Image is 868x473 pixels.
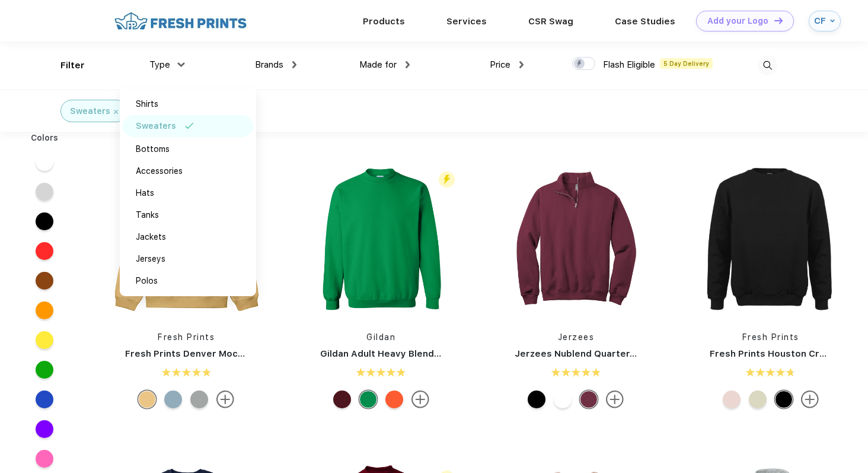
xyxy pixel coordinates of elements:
[439,172,455,188] img: flash_active_toggle.svg
[216,391,234,408] img: more.svg
[359,391,377,408] div: Irish Green
[136,187,154,199] div: Hats
[775,391,793,408] div: Black
[710,348,832,359] a: Fresh Prints Houston Crew
[411,391,429,408] img: more.svg
[580,391,598,408] div: Maroon
[185,123,194,129] img: filter_selected.svg
[366,332,395,342] a: Gildan
[190,391,208,408] div: Heathered Grey
[136,253,165,265] div: Jerseys
[406,61,410,68] img: dropdown.png
[519,61,524,68] img: dropdown.png
[742,332,799,342] a: Fresh Prints
[302,161,460,319] img: func=resize&h=266
[22,132,68,144] div: Colors
[320,348,575,359] a: Gildan Adult Heavy Blend Adult 8 Oz. 50/50 Fleece Crew
[164,391,182,408] div: Slate Blue
[554,391,572,408] div: White
[149,59,170,70] span: Type
[136,98,158,110] div: Shirts
[814,16,827,26] div: CF
[177,62,184,66] img: dropdown.png
[136,231,166,243] div: Jackets
[158,332,215,342] a: Fresh Prints
[136,143,170,155] div: Bottoms
[446,16,487,27] a: Services
[136,165,183,177] div: Accessories
[114,110,118,114] img: filter_cancel.svg
[707,16,768,26] div: Add your Logo
[528,391,545,408] div: Black
[107,161,265,319] img: func=resize&h=266
[830,18,835,23] img: arrow_down_blue.svg
[333,391,351,408] div: Garnet
[136,275,158,287] div: Polos
[490,59,510,70] span: Price
[515,348,759,359] a: Jerzees Nublend Quarter-Zip Cadet Collar Sweatshirt
[255,59,283,70] span: Brands
[606,391,624,408] img: more.svg
[363,16,405,27] a: Products
[60,59,85,72] div: Filter
[111,11,250,31] img: fo%20logo%202.webp
[136,120,176,132] div: Sweaters
[603,59,655,70] span: Flash Eligible
[758,56,777,75] img: desktop_search.svg
[558,332,595,342] a: Jerzees
[125,348,382,359] a: Fresh Prints Denver Mock Neck Heavyweight Sweatshirt
[70,105,110,118] div: Sweaters
[359,59,397,70] span: Made for
[660,58,713,69] span: 5 Day Delivery
[801,391,819,408] img: more.svg
[528,16,573,27] a: CSR Swag
[749,391,767,408] div: Beige
[774,17,783,24] img: DT
[138,391,156,408] div: Bahama Yellow
[385,391,403,408] div: Orange
[136,209,159,221] div: Tanks
[723,391,741,408] div: Millennial Pink
[497,161,655,319] img: func=resize&h=266
[292,61,296,68] img: dropdown.png
[692,161,850,319] img: func=resize&h=266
